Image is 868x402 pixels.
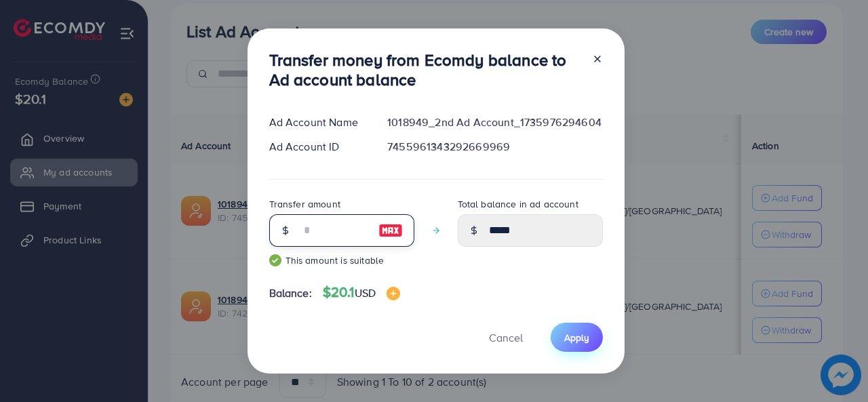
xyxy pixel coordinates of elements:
span: USD [355,285,376,300]
label: Transfer amount [269,197,340,211]
span: Apply [564,331,589,344]
div: Ad Account ID [258,139,377,155]
label: Total balance in ad account [458,197,578,211]
img: guide [269,254,281,266]
span: Cancel [489,330,523,345]
button: Apply [551,323,603,352]
img: image [378,222,403,239]
h4: $20.1 [323,284,400,301]
small: This amount is suitable [269,254,414,267]
div: 7455961343292669969 [376,139,613,155]
span: Balance: [269,285,312,301]
div: Ad Account Name [258,115,377,130]
div: 1018949_2nd Ad Account_1735976294604 [376,115,613,130]
button: Cancel [472,323,540,352]
h3: Transfer money from Ecomdy balance to Ad account balance [269,50,581,89]
img: image [387,287,400,300]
